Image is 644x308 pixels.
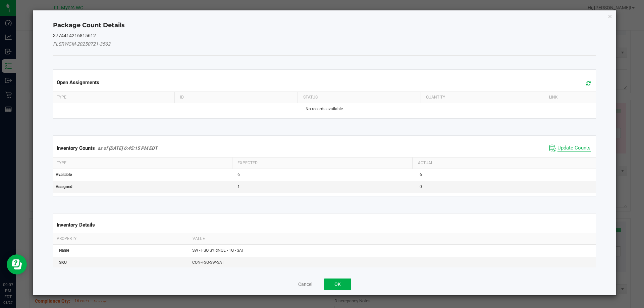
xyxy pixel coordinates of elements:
[192,248,244,253] span: SW - FSO SYRINGE - 1G - SAT
[303,95,318,100] span: Status
[237,172,240,177] span: 6
[418,161,433,165] span: Actual
[298,281,312,288] button: Cancel
[557,145,591,151] span: Update Counts
[53,21,596,30] h4: Package Count Details
[52,103,598,115] td: No records available.
[98,145,158,151] span: as of [DATE] 6:45:15 PM EDT
[57,145,95,151] span: Inventory Counts
[57,95,66,100] span: Type
[192,260,224,265] span: CON-FSO-SW-SAT
[53,42,596,47] h5: FLSRWGM-20250721-3562
[193,236,205,241] span: Value
[549,95,558,100] span: Link
[420,184,422,189] span: 0
[420,172,422,177] span: 6
[57,161,66,165] span: Type
[57,236,76,241] span: Property
[237,161,258,165] span: Expected
[426,95,445,100] span: Quantity
[180,95,184,100] span: ID
[56,184,72,189] span: Assigned
[57,222,95,228] span: Inventory Details
[237,184,240,189] span: 1
[59,248,69,253] span: Name
[56,172,72,177] span: Available
[53,33,596,38] h5: 3774414216815612
[324,279,351,290] button: OK
[59,260,67,265] span: SKU
[57,79,99,85] span: Open Assignments
[7,254,27,274] iframe: Resource center
[608,12,612,20] button: Close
